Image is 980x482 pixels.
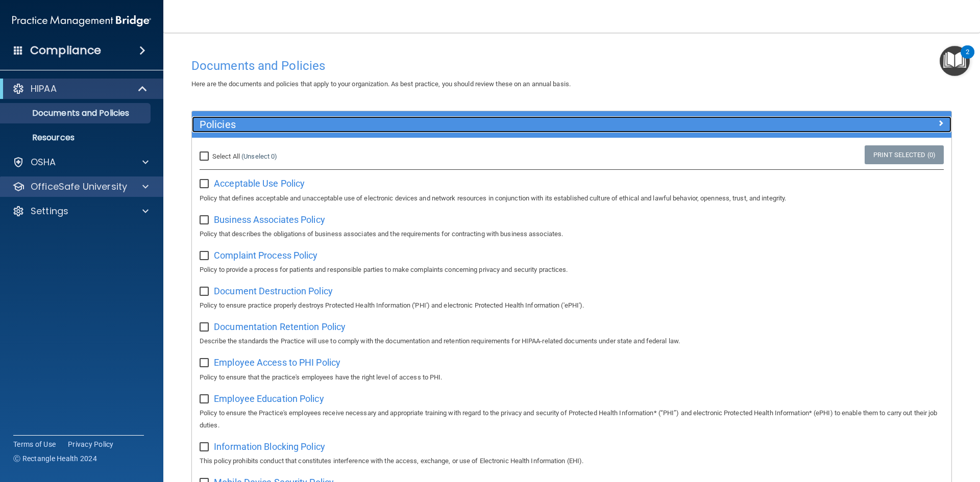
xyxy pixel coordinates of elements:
p: Policy to ensure that the practice's employees have the right level of access to PHI. [200,371,944,384]
span: Ⓒ Rectangle Health 2024 [13,453,97,464]
span: Documentation Retention Policy [214,321,346,332]
a: Settings [12,205,149,217]
a: OSHA [12,156,149,168]
p: Settings [31,205,68,217]
p: This policy prohibits conduct that constitutes interference with the access, exchange, or use of ... [200,455,944,467]
a: OfficeSafe University [12,181,149,193]
p: OfficeSafe University [31,181,127,193]
a: Privacy Policy [68,439,114,449]
h4: Documents and Policies [191,59,952,72]
span: Information Blocking Policy [214,441,325,452]
span: Employee Access to PHI Policy [214,357,340,368]
a: Print Selected (0) [865,145,944,164]
span: Document Destruction Policy [214,286,333,296]
button: Open Resource Center, 2 new notifications [940,46,970,76]
span: Here are the documents and policies that apply to your organization. As best practice, you should... [191,80,571,88]
input: Select All (Unselect 0) [200,153,211,161]
span: Select All [212,153,240,160]
span: Complaint Process Policy [214,250,317,261]
p: Policy that defines acceptable and unacceptable use of electronic devices and network resources i... [200,192,944,205]
span: Business Associates Policy [214,214,325,225]
p: Documents and Policies [7,108,146,118]
div: 2 [966,52,969,65]
p: Policy to ensure practice properly destroys Protected Health Information ('PHI') and electronic P... [200,299,944,312]
span: Employee Education Policy [214,393,324,404]
a: (Unselect 0) [241,153,277,160]
a: Policies [200,116,944,133]
span: Acceptable Use Policy [214,178,305,189]
p: Policy that describes the obligations of business associates and the requirements for contracting... [200,228,944,240]
p: Describe the standards the Practice will use to comply with the documentation and retention requi... [200,335,944,347]
p: Resources [7,133,146,143]
p: OSHA [31,156,56,168]
img: PMB logo [12,11,151,31]
a: HIPAA [12,83,148,95]
p: HIPAA [31,83,57,95]
p: Policy to provide a process for patients and responsible parties to make complaints concerning pr... [200,264,944,276]
h5: Policies [200,119,754,130]
p: Policy to ensure the Practice's employees receive necessary and appropriate training with regard ... [200,407,944,432]
h4: Compliance [30,43,101,58]
a: Terms of Use [13,439,56,449]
